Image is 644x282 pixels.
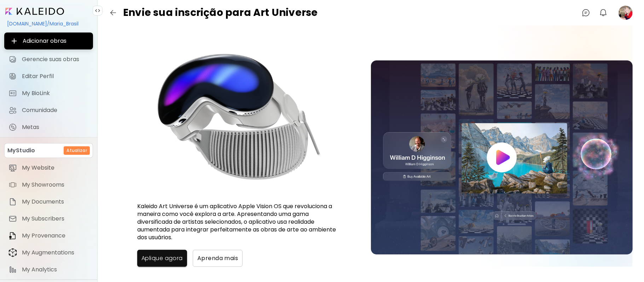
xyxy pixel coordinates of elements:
span: My Subscribers [22,215,89,222]
img: item [8,164,17,172]
img: VisionPro [158,54,322,180]
a: Comunidade iconComunidade [4,103,93,117]
span: My Analytics [22,266,89,273]
span: My BioLink [22,90,89,97]
img: back [109,8,117,17]
button: Adicionar obras [4,33,93,49]
img: item [8,265,17,274]
h6: Atualizar [66,147,87,154]
span: Aprenda mais [197,254,238,262]
a: itemMy Augmentations [4,246,93,260]
span: Metas [22,124,89,131]
span: My Provenance [22,232,89,239]
img: bellIcon [599,8,608,17]
a: completeMetas iconMetas [4,120,93,134]
span: My Augmentations [22,249,89,256]
img: Metas icon [8,123,17,131]
img: item [8,198,17,206]
img: chatIcon [582,8,590,17]
button: bellIcon [597,7,609,19]
a: Editar Perfil iconEditar Perfil [4,69,93,83]
div: [DOMAIN_NAME]/Maria_Brasil [4,18,93,30]
div: Envie sua inscrição para Art Universe [109,6,318,20]
a: Gerencie suas obras iconGerencie suas obras [4,52,93,66]
span: My Documents [22,198,89,205]
img: Comunidade icon [8,106,17,114]
a: itemMy Subscribers [4,212,93,226]
span: Editar Perfil [22,73,89,80]
img: collapse [95,8,100,13]
span: My Showrooms [22,181,89,188]
button: Aprenda mais [193,250,243,267]
img: item [8,248,17,257]
a: itemMy Documents [4,195,93,209]
a: itemMy Showrooms [4,178,93,192]
img: Editar Perfil icon [8,72,17,81]
span: Gerencie suas obras [22,56,89,63]
img: Promo [371,60,633,254]
button: back [106,6,120,20]
a: itemMy Analytics [4,263,93,277]
img: item [8,215,17,223]
span: Aplique agora [141,254,183,263]
span: My Website [22,164,89,171]
img: item [8,181,17,189]
img: Gerencie suas obras icon [8,55,17,64]
a: itemMy Provenance [4,229,93,243]
span: Adicionar obras [10,37,87,45]
img: item [8,231,17,240]
span: Comunidade [22,107,89,114]
h5: Kaleido Art Universe é um aplicativo Apple Vision OS que revoluciona a maneira como você explora ... [137,202,343,241]
p: MyStudio [7,146,35,155]
a: completeMy BioLink iconMy BioLink [4,86,93,100]
a: itemMy Website [4,161,93,175]
button: Aplique agora [137,250,187,267]
img: My BioLink icon [8,89,17,98]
